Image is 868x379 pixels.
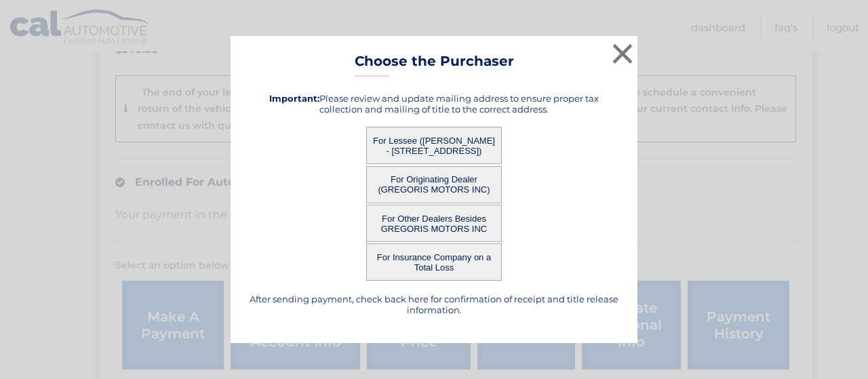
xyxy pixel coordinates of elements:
[366,243,502,281] button: For Insurance Company on a Total Loss
[248,294,620,315] h5: After sending payment, check back here for confirmation of receipt and title release information.
[248,93,620,115] h5: Please review and update mailing address to ensure proper tax collection and mailing of title to ...
[366,127,502,164] button: For Lessee ([PERSON_NAME] - [STREET_ADDRESS])
[609,40,636,67] button: ×
[269,93,319,104] strong: Important:
[366,205,502,242] button: For Other Dealers Besides GREGORIS MOTORS INC
[366,166,502,203] button: For Originating Dealer (GREGORIS MOTORS INC)
[355,53,514,77] h3: Choose the Purchaser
